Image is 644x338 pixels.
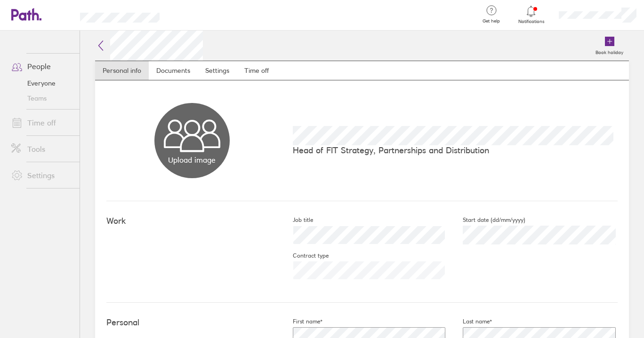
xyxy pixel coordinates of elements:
[95,61,149,80] a: Personal info
[4,91,80,106] a: Teams
[516,5,547,24] a: Notifications
[106,318,278,328] h4: Personal
[4,76,80,91] a: Everyone
[4,166,80,185] a: Settings
[476,18,507,24] span: Get help
[149,61,198,80] a: Documents
[448,318,492,325] label: Last name*
[106,216,278,226] h4: Work
[590,47,629,55] label: Book holiday
[4,57,80,76] a: People
[448,216,525,224] label: Start date (dd/mm/yyyy)
[198,61,237,80] a: Settings
[237,61,276,80] a: Time off
[516,19,547,24] span: Notifications
[278,216,313,224] label: Job title
[278,318,322,325] label: First name*
[590,31,629,61] a: Book holiday
[293,145,618,155] p: Head of FIT Strategy, Partnerships and Distribution
[4,140,80,158] a: Tools
[278,252,329,259] label: Contract type
[4,113,80,132] a: Time off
